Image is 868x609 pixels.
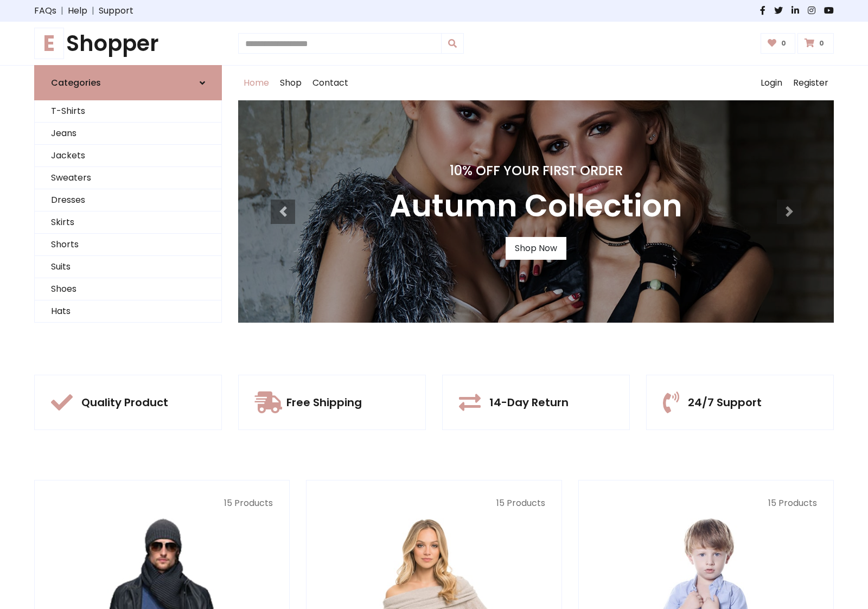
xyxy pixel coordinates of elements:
h3: Autumn Collection [390,188,682,224]
a: FAQs [34,4,56,17]
span: | [56,4,68,17]
a: Shop Now [506,237,566,260]
a: Dresses [35,189,221,211]
a: Suits [35,256,221,278]
a: EShopper [34,30,222,56]
a: Sweaters [35,167,221,189]
a: Skirts [35,211,221,234]
span: | [87,4,99,17]
a: Shorts [35,234,221,256]
h1: Shopper [34,30,222,56]
a: Register [788,66,834,100]
a: T-Shirts [35,100,221,123]
a: Shoes [35,278,221,300]
span: 0 [816,39,827,48]
a: 0 [761,33,796,54]
h4: 10% Off Your First Order [390,163,682,179]
a: Home [238,66,275,100]
span: E [34,28,64,59]
a: Help [68,4,87,17]
p: 15 Products [595,497,817,510]
h6: Categories [51,78,101,88]
a: Categories [34,65,222,100]
span: 0 [778,39,789,48]
h5: Quality Product [81,396,168,409]
a: 0 [797,33,834,54]
h5: Free Shipping [286,396,362,409]
a: Hats [35,300,221,323]
p: 15 Products [323,497,545,510]
a: Login [755,66,788,100]
a: Support [99,4,133,17]
a: Contact [307,66,354,100]
p: 15 Products [51,497,273,510]
a: Jackets [35,145,221,167]
a: Jeans [35,123,221,145]
h5: 14-Day Return [489,396,569,409]
h5: 24/7 Support [688,396,762,409]
a: Shop [275,66,307,100]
